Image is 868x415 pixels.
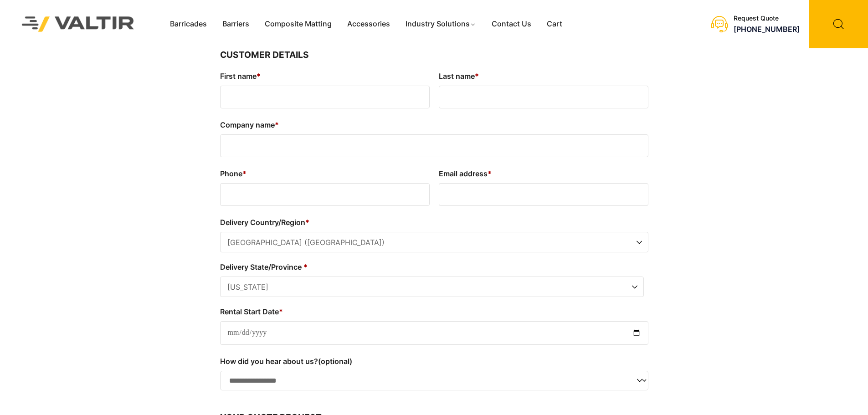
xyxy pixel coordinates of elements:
div: Request Quote [734,15,800,22]
span: (optional) [318,357,352,366]
abbr: required [275,120,279,129]
label: Email address [439,166,648,181]
abbr: required [242,169,247,178]
a: Contact Us [484,17,539,31]
a: Accessories [339,17,398,31]
a: Cart [539,17,570,31]
abbr: required [475,72,479,81]
abbr: required [488,169,492,178]
img: Valtir Rentals [10,5,146,43]
h3: Customer Details [220,48,648,62]
a: [PHONE_NUMBER] [734,25,800,34]
span: United States (US) [221,232,648,253]
span: Delivery State/Province [220,277,644,297]
label: Delivery Country/Region [220,215,648,230]
label: First name [220,69,430,83]
a: Industry Solutions [398,17,484,31]
label: Rental Start Date [220,304,648,319]
label: Company name [220,118,648,132]
label: Delivery State/Province [220,260,644,274]
label: Last name [439,69,648,83]
span: California [221,277,643,297]
abbr: required [303,262,308,272]
a: Barriers [215,17,257,31]
label: Phone [220,166,430,181]
abbr: required [305,218,309,227]
a: Barricades [162,17,215,31]
a: Composite Matting [257,17,339,31]
span: Delivery Country/Region [220,232,648,252]
label: How did you hear about us? [220,354,648,369]
abbr: required [257,72,261,81]
abbr: required [279,307,283,316]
